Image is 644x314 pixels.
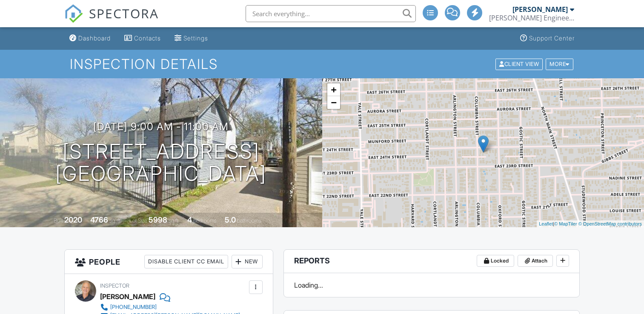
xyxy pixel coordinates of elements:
[64,215,82,224] div: 2020
[149,215,167,224] div: 5998
[89,4,159,22] span: SPECTORA
[537,220,644,228] div: |
[546,58,573,70] div: More
[70,57,574,71] h1: Inspection Details
[144,255,228,268] div: Disable Client CC Email
[554,221,577,226] a: © MapTiler
[110,304,157,311] div: [PHONE_NUMBER]
[517,31,578,46] a: Support Center
[246,5,416,22] input: Search everything...
[78,34,111,42] div: Dashboard
[237,217,261,224] span: bathrooms
[66,31,114,46] a: Dashboard
[578,221,642,226] a: © OpenStreetMap contributors
[65,250,272,274] h3: People
[55,140,266,186] h1: [STREET_ADDRESS] [GEOGRAPHIC_DATA]
[225,215,236,224] div: 5.0
[121,31,164,46] a: Contacts
[529,34,575,42] div: Support Center
[187,215,192,224] div: 4
[100,283,129,289] span: Inspector
[232,255,263,268] div: New
[100,290,155,303] div: [PERSON_NAME]
[54,217,63,224] span: Built
[129,217,147,224] span: Lot Size
[327,96,340,109] a: Zoom out
[495,60,545,67] a: Client View
[134,34,161,42] div: Contacts
[539,221,553,226] a: Leaflet
[109,217,121,224] span: sq. ft.
[193,217,217,224] span: bedrooms
[100,303,240,311] a: [PHONE_NUMBER]
[495,58,543,70] div: Client View
[171,31,212,46] a: Settings
[169,217,179,224] span: sq.ft.
[489,14,574,22] div: Hedderman Engineering. INC.
[90,215,108,224] div: 4766
[64,11,159,29] a: SPECTORA
[93,121,229,132] h3: [DATE] 9:00 am - 11:00 am
[327,83,340,96] a: Zoom in
[512,5,568,14] div: [PERSON_NAME]
[183,34,208,42] div: Settings
[64,4,83,23] img: The Best Home Inspection Software - Spectora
